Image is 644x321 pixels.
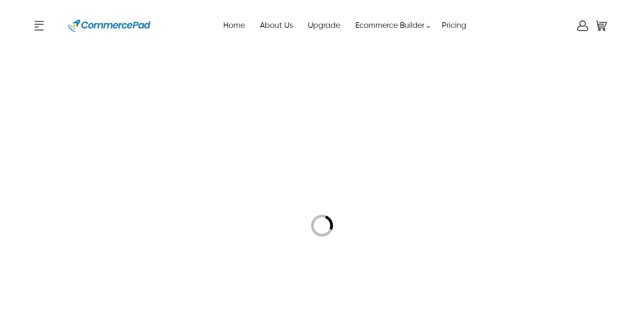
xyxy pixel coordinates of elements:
[347,18,434,33] a: Ecommerce Builder
[300,18,347,33] a: Upgrade
[68,10,151,41] img: Website Logo for Commerce Pad
[63,10,156,41] a: Website Logo for Commerce Pad
[215,18,252,33] a: Home
[434,18,474,33] a: Pricing
[252,18,300,33] a: About Us
[595,19,608,33] a: Shopping Cart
